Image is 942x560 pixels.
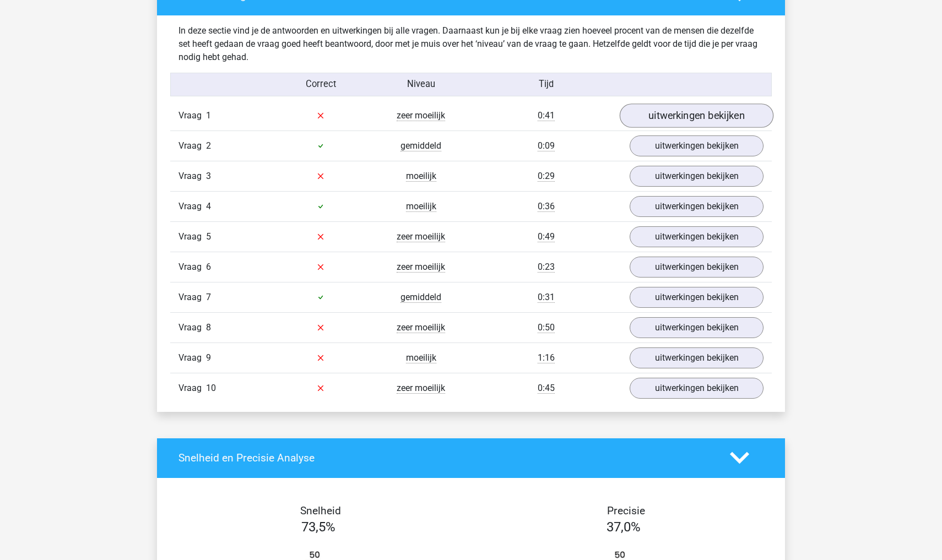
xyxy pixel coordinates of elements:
span: 7 [206,292,211,302]
a: uitwerkingen bekijken [630,135,764,156]
span: 0:09 [538,140,555,151]
span: Vraag [178,321,206,334]
span: 10 [206,383,216,393]
a: uitwerkingen bekijken [630,196,764,217]
span: 8 [206,322,211,333]
span: 1 [206,110,211,121]
span: 0:23 [538,262,555,273]
div: Niveau [371,78,471,91]
span: Vraag [178,200,206,213]
span: gemiddeld [400,140,441,151]
span: Vraag [178,260,206,274]
span: 4 [206,201,211,211]
span: 1:16 [538,352,555,363]
h4: Snelheid en Precisie Analyse [178,452,713,464]
a: uitwerkingen bekijken [630,347,764,368]
span: 9 [206,352,211,363]
span: 0:31 [538,292,555,303]
span: 0:49 [538,231,555,242]
span: 73,5% [301,519,335,535]
span: 3 [206,171,211,181]
div: Correct [271,78,371,91]
span: Vraag [178,351,206,365]
span: 0:45 [538,383,555,394]
a: uitwerkingen bekijken [630,166,764,187]
span: gemiddeld [400,292,441,303]
a: uitwerkingen bekijken [630,317,764,338]
a: uitwerkingen bekijken [620,104,773,128]
span: Vraag [178,170,206,183]
div: In deze sectie vind je de antwoorden en uitwerkingen bij alle vragen. Daarnaast kun je bij elke v... [170,24,772,64]
span: 37,0% [607,519,641,535]
a: uitwerkingen bekijken [630,378,764,399]
span: 2 [206,140,211,151]
span: zeer moeilijk [397,262,445,273]
span: 0:36 [538,201,555,212]
a: uitwerkingen bekijken [630,287,764,308]
span: moeilijk [406,171,436,182]
h4: Snelheid [178,504,463,517]
a: uitwerkingen bekijken [630,226,764,247]
span: Vraag [178,109,206,122]
div: Tijd [471,78,621,91]
span: Vraag [178,230,206,243]
span: 5 [206,231,211,242]
span: 6 [206,262,211,272]
span: moeilijk [406,352,436,363]
span: 0:50 [538,322,555,333]
span: zeer moeilijk [397,322,445,333]
span: zeer moeilijk [397,231,445,242]
span: Vraag [178,139,206,153]
span: Vraag [178,382,206,395]
span: moeilijk [406,201,436,212]
h4: Precisie [484,504,768,517]
span: zeer moeilijk [397,383,445,394]
a: uitwerkingen bekijken [630,257,764,278]
span: Vraag [178,291,206,304]
span: 0:29 [538,171,555,182]
span: 0:41 [538,110,555,121]
span: zeer moeilijk [397,110,445,121]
